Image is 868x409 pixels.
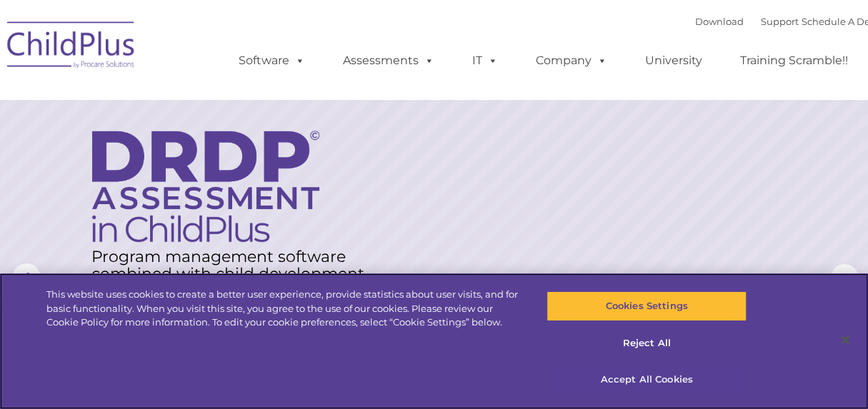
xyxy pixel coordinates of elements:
button: Cookies Settings [547,291,746,321]
a: Software [224,46,319,75]
a: Support [761,16,799,27]
span: Phone number [194,153,255,163]
a: Training Scramble!! [726,46,862,75]
a: IT [458,46,512,75]
a: Download [695,16,744,27]
img: DRDP Assessment in ChildPlus [92,131,319,242]
a: University [631,46,717,75]
div: This website uses cookies to create a better user experience, provide statistics about user visit... [46,288,521,330]
rs-layer: Program management software combined with child development assessments in ONE POWERFUL system! T... [91,248,369,317]
button: Close [829,324,861,355]
span: Last name [194,94,238,105]
button: Reject All [547,328,746,358]
button: Accept All Cookies [547,365,746,395]
a: Assessments [329,46,449,75]
a: Company [522,46,622,75]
